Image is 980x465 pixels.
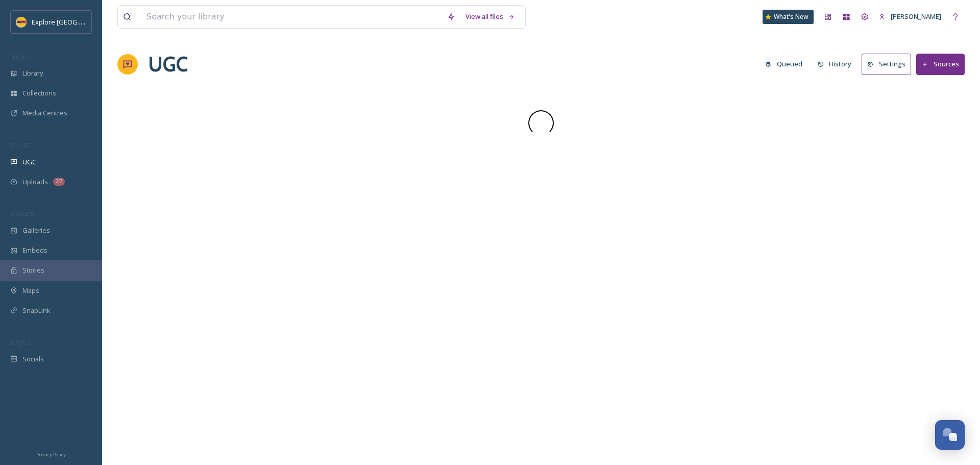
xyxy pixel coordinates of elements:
span: Stories [22,265,44,275]
span: Collections [22,88,56,98]
button: Queued [760,54,807,74]
button: Settings [862,54,911,75]
span: SnapLink [22,306,51,315]
a: Settings [862,54,916,75]
img: Butte%20County%20logo.png [16,17,27,27]
a: View all files [460,7,520,27]
a: UGC [148,49,188,80]
input: Search your library [141,6,442,28]
a: History [813,54,862,74]
span: Maps [22,286,39,296]
a: [PERSON_NAME] [874,7,946,27]
button: Open Chat [935,420,965,450]
span: UGC [22,157,36,167]
span: Galleries [22,226,50,235]
a: What's New [763,10,814,24]
a: Privacy Policy [36,448,66,460]
button: History [813,54,857,74]
button: Sources [916,54,965,75]
span: [PERSON_NAME] [891,12,941,21]
div: 27 [53,178,65,186]
span: WIDGETS [10,210,34,217]
span: Embeds [22,246,47,255]
span: MEDIA [10,53,28,60]
span: SOCIALS [10,338,31,346]
span: Privacy Policy [36,451,66,458]
a: Queued [760,54,813,74]
span: Library [22,68,43,78]
span: Media Centres [22,108,67,118]
span: Uploads [22,177,48,187]
span: COLLECT [10,141,32,149]
span: Explore [GEOGRAPHIC_DATA] [32,17,121,27]
span: Socials [22,354,44,364]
